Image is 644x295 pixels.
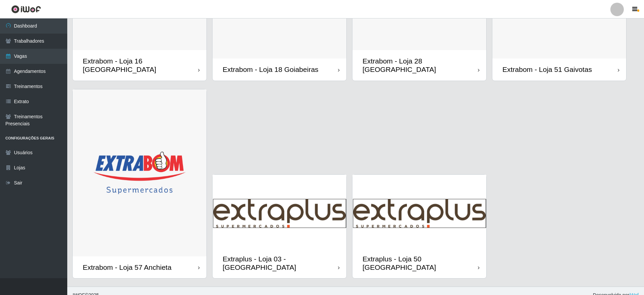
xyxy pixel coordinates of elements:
[352,175,486,279] a: Extraplus - Loja 50 [GEOGRAPHIC_DATA]
[352,175,486,248] img: cardImg
[83,263,172,271] div: Extrabom - Loja 57 Anchieta
[502,65,592,74] div: Extrabom - Loja 51 Gaivotas
[223,65,318,74] div: Extrabom - Loja 18 Goiabeiras
[363,57,478,74] div: Extrabom - Loja 28 [GEOGRAPHIC_DATA]
[223,255,338,271] div: Extraplus - Loja 03 - [GEOGRAPHIC_DATA]
[73,89,206,279] a: Extrabom - Loja 57 Anchieta
[213,175,346,248] img: cardImg
[73,89,206,257] img: cardImg
[11,5,41,13] img: CoreUI Logo
[83,57,198,74] div: Extrabom - Loja 16 [GEOGRAPHIC_DATA]
[213,175,346,279] a: Extraplus - Loja 03 - [GEOGRAPHIC_DATA]
[363,255,478,271] div: Extraplus - Loja 50 [GEOGRAPHIC_DATA]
